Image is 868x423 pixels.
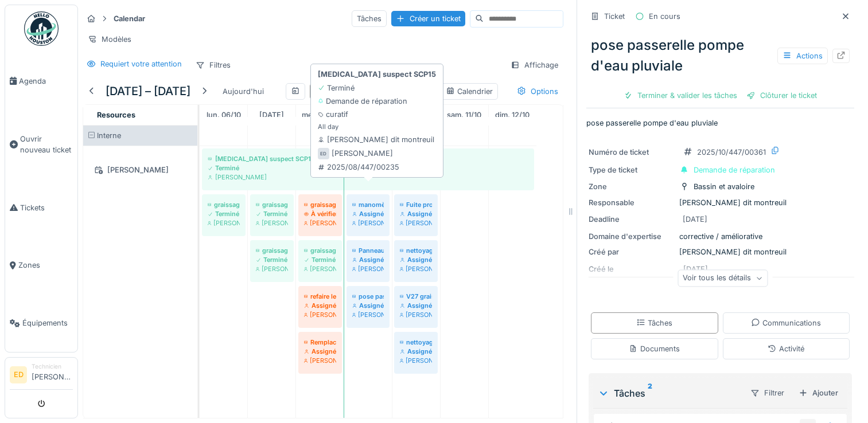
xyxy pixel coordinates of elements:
[589,197,852,208] div: [PERSON_NAME] dit montreuil
[352,310,384,319] div: [PERSON_NAME]
[18,260,73,271] span: Zones
[586,30,854,81] div: pose passerelle pompe d'eau pluviale
[589,181,675,192] div: Zone
[204,107,244,123] a: 6 octobre 2025
[352,209,384,218] div: Assigné
[400,338,432,347] div: nettoyages
[589,246,852,257] div: [PERSON_NAME] dit montreuil
[318,122,338,132] small: All day
[256,255,288,264] div: Terminé
[304,209,336,218] div: À vérifier
[777,48,828,64] div: Actions
[256,107,287,123] a: 7 octobre 2025
[742,88,822,103] div: Clôturer le ticket
[352,255,384,264] div: Assigné
[299,107,341,123] a: 8 octobre 2025
[22,318,73,328] span: Équipements
[589,231,675,242] div: Domaine d'expertise
[697,147,766,158] div: 2025/10/447/00361
[208,200,240,209] div: graissage scp15
[352,264,384,273] div: [PERSON_NAME]
[83,31,137,48] div: Modèles
[318,162,399,173] div: 2025/08/447/00235
[400,218,432,228] div: [PERSON_NAME]
[332,148,393,159] div: [PERSON_NAME]
[32,362,73,387] li: [PERSON_NAME]
[505,57,563,73] div: Affichage
[604,11,625,22] div: Ticket
[318,83,355,93] div: Terminé
[400,200,432,209] div: Fuite produit
[318,109,348,120] div: curatif
[256,264,288,273] div: [PERSON_NAME]
[794,385,843,401] div: Ajouter
[10,362,73,390] a: ED Technicien[PERSON_NAME]
[208,154,528,163] div: [MEDICAL_DATA] suspect SCP15
[649,11,680,22] div: En cours
[106,84,190,98] h5: [DATE] – [DATE]
[629,343,680,354] div: Documents
[5,237,77,295] a: Zones
[304,347,336,356] div: Assigné
[5,179,77,237] a: Tickets
[589,246,675,257] div: Créé par
[208,173,528,182] div: [PERSON_NAME]
[400,255,432,264] div: Assigné
[492,107,532,123] a: 12 octobre 2025
[694,164,775,175] div: Demande de réparation
[109,13,150,24] strong: Calendar
[100,58,182,69] div: Requiert votre attention
[304,301,336,310] div: Assigné
[512,83,563,100] div: Options
[208,163,528,173] div: Terminé
[256,218,288,228] div: [PERSON_NAME]
[446,86,493,97] div: Calendrier
[683,214,707,225] div: [DATE]
[352,10,387,27] div: Tâches
[694,181,754,192] div: Bassin et avaloire
[598,386,741,400] div: Tâches
[589,214,675,225] div: Deadline
[400,209,432,218] div: Assigné
[352,200,384,209] div: manomètre
[20,202,73,213] span: Tickets
[589,197,675,208] div: Responsable
[589,164,675,175] div: Type de ticket
[97,131,121,140] span: Interne
[304,356,336,365] div: [PERSON_NAME]
[190,57,236,73] div: Filtres
[218,84,268,99] div: Aujourd'hui
[400,347,432,356] div: Assigné
[400,310,432,319] div: [PERSON_NAME]
[352,218,384,228] div: [PERSON_NAME]
[19,76,73,87] span: Agenda
[10,366,27,383] li: ED
[648,386,652,400] sup: 2
[97,111,135,119] span: Resources
[256,209,288,218] div: Terminé
[391,11,465,26] div: Créer un ticket
[400,264,432,273] div: [PERSON_NAME]
[768,343,804,354] div: Activité
[304,246,336,255] div: graissage scp15
[636,318,672,328] div: Tâches
[352,292,384,301] div: pose passerelle pompe d'eau pluviale
[589,231,852,242] div: corrective / améliorative
[256,246,288,255] div: graissage SCP15
[304,338,336,347] div: Remplacement ou suppression d’un câble
[256,200,288,209] div: graissage CR12
[352,246,384,255] div: Panneau ATTENTION CHUTE [PERSON_NAME]
[318,69,436,80] strong: [MEDICAL_DATA] suspect SCP15
[304,292,336,301] div: refaire le passage de câble de la v4
[318,148,329,159] div: ED
[589,147,675,158] div: Numéro de ticket
[90,163,190,177] div: [PERSON_NAME]
[304,264,336,273] div: [PERSON_NAME]
[751,318,821,328] div: Communications
[304,218,336,228] div: [PERSON_NAME]
[318,134,434,145] div: [PERSON_NAME] dit montreuil
[208,218,240,228] div: [PERSON_NAME]
[304,255,336,264] div: Terminé
[352,301,384,310] div: Assigné
[208,209,240,218] div: Terminé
